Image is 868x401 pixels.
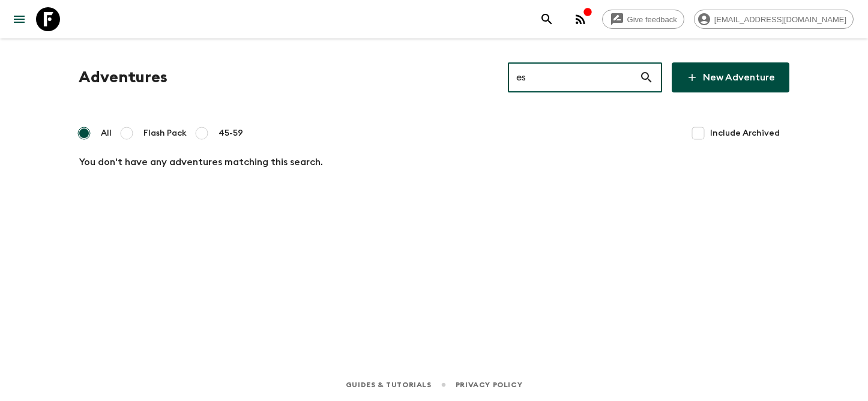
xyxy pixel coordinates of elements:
[79,155,789,169] p: You don't have any adventures matching this search.
[694,10,854,29] div: [EMAIL_ADDRESS][DOMAIN_NAME]
[346,378,432,391] a: Guides & Tutorials
[535,7,559,31] button: search adventures
[710,127,780,139] span: Include Archived
[456,378,522,391] a: Privacy Policy
[602,10,684,29] a: Give feedback
[79,65,167,89] h1: Adventures
[143,127,187,139] span: Flash Pack
[508,61,639,94] input: e.g. AR1, Argentina
[7,7,31,31] button: menu
[101,127,112,139] span: All
[219,127,243,139] span: 45-59
[672,62,789,92] a: New Adventure
[621,15,684,24] span: Give feedback
[708,15,853,24] span: [EMAIL_ADDRESS][DOMAIN_NAME]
